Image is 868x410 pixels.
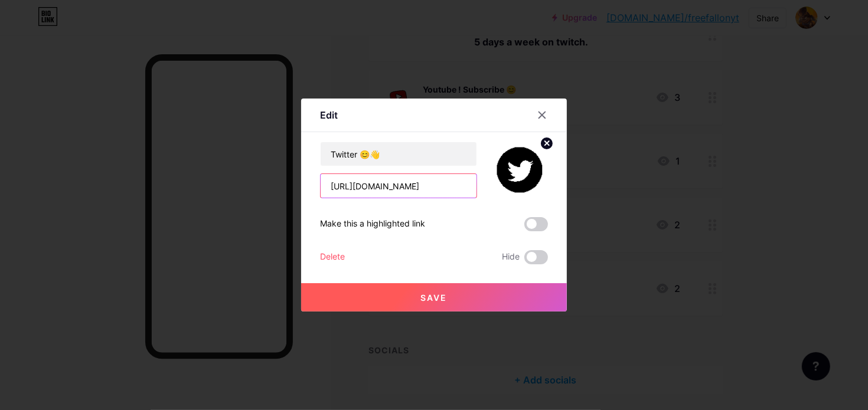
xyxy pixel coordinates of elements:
img: link_thumbnail [491,142,548,198]
span: Hide [502,250,520,264]
span: Save [421,293,448,303]
div: Make this a highlighted link [320,217,425,231]
input: URL [321,174,477,198]
button: Save [301,283,567,311]
div: Delete [320,250,345,264]
div: Edit [320,108,338,122]
input: Title [321,142,477,166]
